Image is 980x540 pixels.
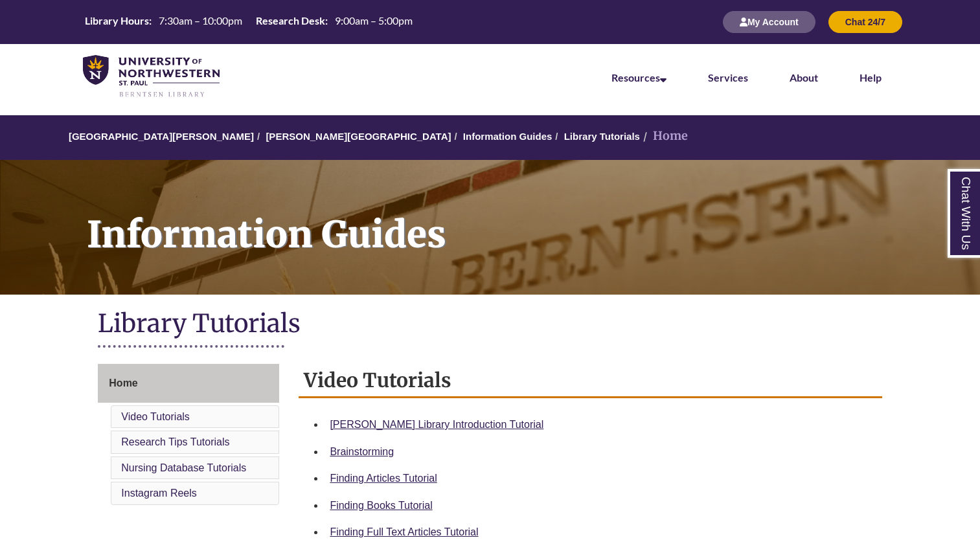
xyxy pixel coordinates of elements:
[640,127,688,146] li: Home
[80,14,418,31] a: Hours Today
[251,14,330,28] th: Research Desk:
[121,462,246,473] a: Nursing Database Tutorials
[121,411,190,422] a: Video Tutorials
[611,71,667,84] a: Resources
[330,500,432,511] a: Finding Books Tutorial
[330,419,543,430] a: [PERSON_NAME] Library Introduction Tutorial
[463,131,553,142] a: Information Guides
[121,488,197,499] a: Instagram Reels
[69,131,254,142] a: [GEOGRAPHIC_DATA][PERSON_NAME]
[330,446,394,457] a: Brainstorming
[159,14,242,27] span: 7:30am – 10:00pm
[723,11,815,33] button: My Account
[330,526,478,537] a: Finding Full Text Articles Tutorial
[98,364,279,403] a: Home
[335,14,413,27] span: 9:00am – 5:00pm
[860,71,882,84] a: Help
[723,16,815,27] a: My Account
[80,14,154,28] th: Library Hours:
[109,377,137,388] span: Home
[790,71,818,84] a: About
[83,55,220,98] img: UNWSP Library Logo
[564,131,640,142] a: Library Tutorials
[708,71,748,84] a: Services
[299,364,882,398] h2: Video Tutorials
[828,16,902,27] a: Chat 24/7
[98,308,882,342] h1: Library Tutorials
[266,131,451,142] a: [PERSON_NAME][GEOGRAPHIC_DATA]
[121,436,229,447] a: Research Tips Tutorials
[98,364,279,508] div: Guide Page Menu
[330,473,437,484] a: Finding Articles Tutorial
[80,14,418,30] table: Hours Today
[73,160,980,278] h1: Information Guides
[828,11,902,33] button: Chat 24/7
